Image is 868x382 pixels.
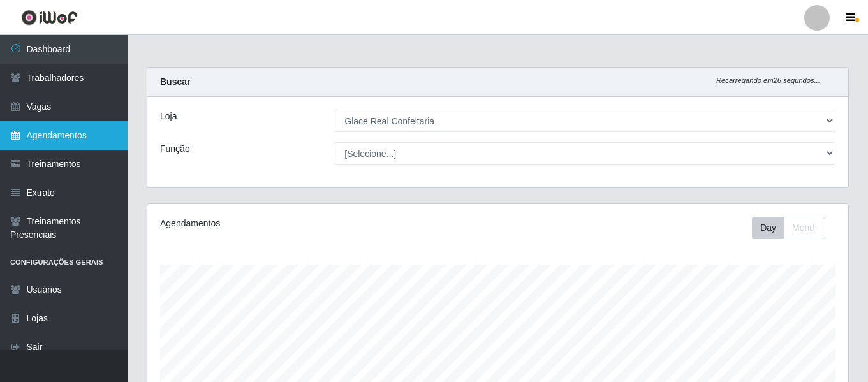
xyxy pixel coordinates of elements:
[21,10,78,26] img: CoreUI Logo
[752,217,825,239] div: First group
[160,110,177,123] label: Loja
[752,217,835,239] div: Toolbar with button groups
[716,77,820,84] i: Recarregando em 26 segundos...
[160,142,190,156] label: Função
[160,217,430,230] div: Agendamentos
[160,77,190,87] strong: Buscar
[784,217,825,239] button: Month
[752,217,784,239] button: Day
